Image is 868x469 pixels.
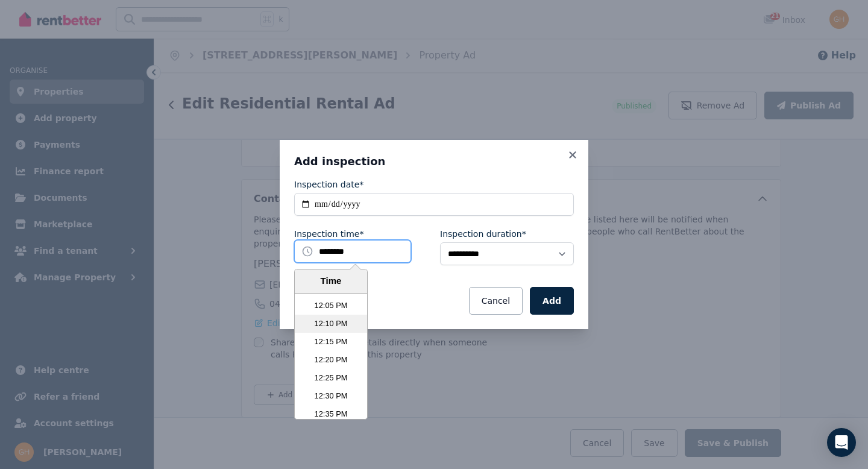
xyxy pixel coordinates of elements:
div: Open Intercom Messenger [827,428,856,457]
li: 12:15 PM [295,333,367,351]
label: Inspection date* [294,178,363,190]
li: 12:10 PM [295,315,367,333]
li: 12:30 PM [295,387,367,405]
button: Cancel [469,287,523,315]
li: 12:05 PM [295,297,367,315]
li: 12:20 PM [295,351,367,369]
ul: Time [295,294,367,420]
label: Inspection time* [294,228,363,240]
li: 12:35 PM [295,405,367,423]
h3: Add inspection [294,154,574,169]
label: Inspection duration* [440,228,526,240]
button: Add [530,287,574,315]
li: 12:25 PM [295,369,367,387]
div: Time [298,274,364,288]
